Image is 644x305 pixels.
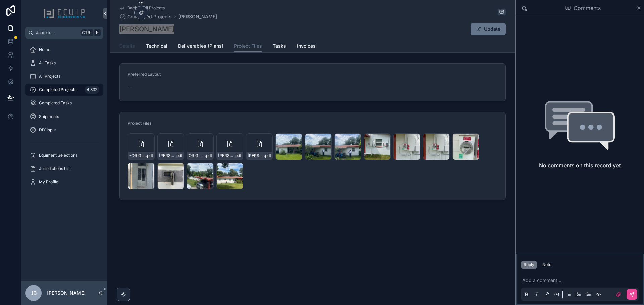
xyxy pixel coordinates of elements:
button: Jump to...CtrlK [25,27,103,39]
button: Update [471,23,506,35]
span: JB [30,289,37,297]
span: [PERSON_NAME]-bill-2025(1) [248,153,264,158]
span: Comments [574,4,601,12]
span: [PERSON_NAME]-bill-2025 [218,153,234,158]
div: 4,332 [85,86,99,94]
span: Equiment Selections [39,153,77,158]
a: DIY Input [25,124,103,136]
a: Equiment Selections [25,149,103,161]
span: Ctrl [81,29,93,36]
a: Completed Projects4,332 [25,84,103,96]
span: Tasks [273,43,286,49]
button: Reply [521,261,537,269]
a: Project Files [234,40,262,53]
p: [PERSON_NAME] [47,290,86,296]
a: Jurisdictions List [25,163,103,175]
span: Project Files [234,43,262,49]
a: My Profile [25,176,103,188]
span: All Projects [39,74,60,79]
span: Completed Tasks [39,100,72,106]
a: Technical [146,40,167,53]
a: Deliverables (Plans) [178,40,223,53]
h1: [PERSON_NAME] [119,24,174,34]
span: Completed Projects [127,13,172,20]
div: Note [542,262,551,268]
a: Back to All Projects [119,5,165,11]
span: .pdf [234,153,241,158]
a: Home [25,44,103,56]
span: Back to All Projects [127,5,165,11]
span: Preferred Layout [128,72,161,77]
span: Deliverables (Plans) [178,43,223,49]
a: Details [119,40,135,53]
span: -ORIGINAL-[PERSON_NAME]-BT-2024-8903---Plan-Report [129,153,146,158]
span: .pdf [264,153,271,158]
span: -- [128,84,132,91]
div: scrollable content [21,39,107,197]
span: Shipments [39,114,59,119]
img: App logo [43,8,86,19]
span: All Tasks [39,60,56,66]
span: Jump to... [36,30,78,35]
a: Tasks [273,40,286,53]
span: .pdf [146,153,153,158]
span: Completed Projects [39,87,76,92]
span: DIY Input [39,127,56,133]
span: [PERSON_NAME]-Engineering-(1) [159,153,175,158]
span: Project Files [128,121,151,126]
a: Completed Projects [119,13,172,20]
span: ORIGINAL-[PERSON_NAME]-Engineering- [189,153,205,158]
span: K [95,30,100,35]
h2: No comments on this record yet [539,161,621,169]
a: Shipments [25,110,103,123]
span: My Profile [39,179,58,185]
span: Details [119,43,135,49]
button: Note [540,261,554,269]
span: Home [39,47,50,52]
a: All Tasks [25,57,103,69]
span: Jurisdictions List [39,166,71,171]
span: Invoices [297,43,316,49]
a: [PERSON_NAME] [178,13,217,20]
a: Completed Tasks [25,97,103,109]
span: .pdf [175,153,182,158]
a: Invoices [297,40,316,53]
span: Technical [146,43,167,49]
span: .pdf [205,153,212,158]
a: All Projects [25,70,103,82]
